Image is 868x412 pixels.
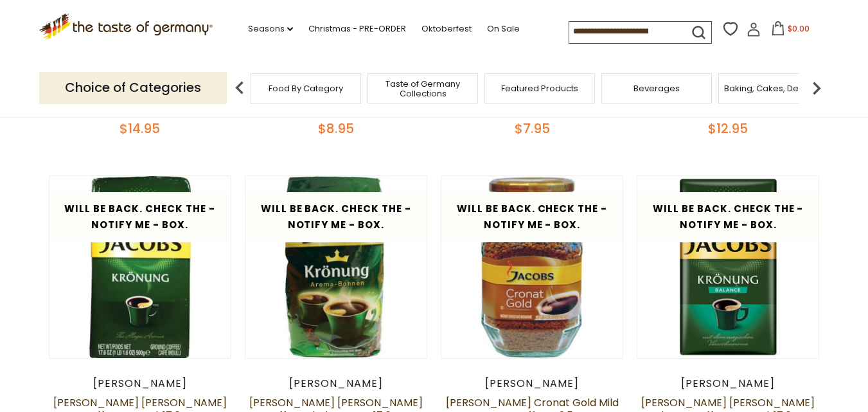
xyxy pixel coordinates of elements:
span: $7.95 [515,120,550,138]
img: previous arrow [227,75,252,101]
div: [PERSON_NAME] [245,377,428,390]
img: Jacobs [49,176,231,358]
a: Oktoberfest [421,22,472,36]
a: Christmas - PRE-ORDER [308,22,406,36]
a: Food By Category [269,84,343,93]
p: Choice of Categories [39,72,227,103]
span: $14.95 [120,120,160,138]
a: Taste of Germany Collections [371,79,474,98]
button: $0.00 [763,21,818,40]
div: [PERSON_NAME] [49,377,232,390]
span: $0.00 [788,23,810,34]
img: Jacobs [245,176,427,358]
span: $8.95 [318,120,354,138]
a: Beverages [633,84,680,93]
span: $12.95 [708,120,748,138]
div: [PERSON_NAME] [441,377,624,390]
a: Seasons [248,22,293,36]
a: Featured Products [501,84,578,93]
img: next arrow [804,75,829,101]
img: Jacobs [637,176,819,358]
div: [PERSON_NAME] [637,377,820,390]
a: On Sale [487,22,520,36]
a: Baking, Cakes, Desserts [724,84,824,93]
img: Jacobs [441,176,623,358]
